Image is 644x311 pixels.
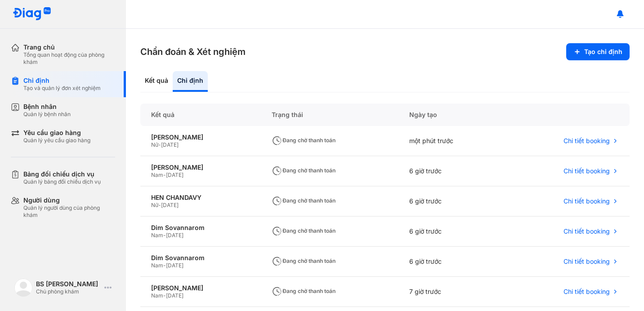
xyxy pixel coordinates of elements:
[163,171,166,178] span: -
[398,104,506,126] div: Ngày tạo
[23,85,101,92] div: Tạo và quản lý đơn xét nghiệm
[563,167,610,175] span: Chi tiết booking
[151,262,163,269] span: Nam
[23,137,90,144] div: Quản lý yêu cầu giao hàng
[151,171,163,178] span: Nam
[563,227,610,235] span: Chi tiết booking
[398,126,506,156] div: một phút trước
[272,227,335,234] span: Đang chờ thanh toán
[563,257,610,266] span: Chi tiết booking
[261,104,398,126] div: Trạng thái
[163,292,166,299] span: -
[563,288,610,296] span: Chi tiết booking
[166,262,183,269] span: [DATE]
[272,288,335,294] span: Đang chờ thanh toán
[151,232,163,239] span: Nam
[23,129,90,137] div: Yêu cầu giao hàng
[140,104,261,126] div: Kết quả
[163,262,166,269] span: -
[140,71,173,92] div: Kết quả
[272,257,335,264] span: Đang chờ thanh toán
[166,171,183,178] span: [DATE]
[151,141,158,148] span: Nữ
[161,141,179,148] span: [DATE]
[151,224,250,232] div: Dim Sovannarom
[23,103,71,111] div: Bệnh nhân
[563,197,610,205] span: Chi tiết booking
[398,216,506,247] div: 6 giờ trước
[566,43,630,60] button: Tạo chỉ định
[151,163,250,171] div: [PERSON_NAME]
[272,167,335,174] span: Đang chờ thanh toán
[23,196,115,204] div: Người dùng
[23,51,115,66] div: Tổng quan hoạt động của phòng khám
[23,111,71,118] div: Quản lý bệnh nhân
[166,232,183,239] span: [DATE]
[166,292,183,299] span: [DATE]
[563,137,610,145] span: Chi tiết booking
[398,277,506,307] div: 7 giờ trước
[151,292,163,299] span: Nam
[13,7,51,21] img: logo
[161,202,179,208] span: [DATE]
[173,71,208,92] div: Chỉ định
[23,178,101,185] div: Quản lý bảng đối chiếu dịch vụ
[151,254,250,262] div: Dim Sovannarom
[23,77,101,85] div: Chỉ định
[140,45,246,58] h3: Chẩn đoán & Xét nghiệm
[23,204,115,219] div: Quản lý người dùng của phòng khám
[36,288,101,295] div: Chủ phòng khám
[398,247,506,277] div: 6 giờ trước
[151,194,250,202] div: HEN CHANDAVY
[151,202,158,208] span: Nữ
[151,284,250,292] div: [PERSON_NAME]
[158,202,161,208] span: -
[272,197,335,204] span: Đang chờ thanh toán
[36,280,101,288] div: BS [PERSON_NAME]
[158,141,161,148] span: -
[398,186,506,216] div: 6 giờ trước
[23,170,101,178] div: Bảng đối chiếu dịch vụ
[272,137,335,144] span: Đang chờ thanh toán
[151,133,250,141] div: [PERSON_NAME]
[14,279,32,297] img: logo
[398,156,506,186] div: 6 giờ trước
[23,43,115,51] div: Trang chủ
[163,232,166,239] span: -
